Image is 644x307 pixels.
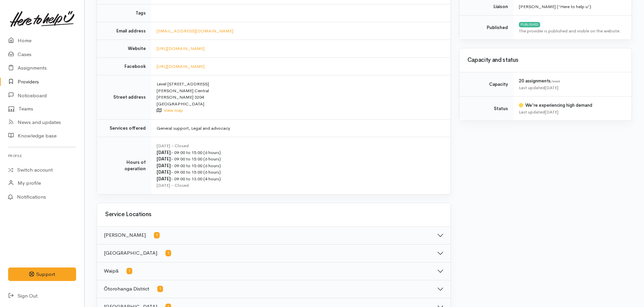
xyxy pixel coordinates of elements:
b: [DATE] [157,169,171,175]
a: [EMAIL_ADDRESS][DOMAIN_NAME] [157,28,233,34]
span: /week [551,79,560,83]
div: - 09:00 to 15:00 (6 hours) [157,169,442,176]
a: [URL][DOMAIN_NAME] [157,46,205,51]
time: [DATE] [545,109,558,115]
td: Website [97,40,151,58]
h6: Profile [8,151,76,160]
button: Support [8,267,76,281]
div: - 09:00 to 15:00 (6 hours) [157,156,442,162]
button: [GEOGRAPHIC_DATA]1 [97,245,451,262]
td: Street address [97,75,151,120]
h3: Capacity and status [467,57,623,63]
div: - 09:00 to 15:00 (6 hours) [157,149,442,156]
div: [DATE] - Closed [157,143,442,149]
b: [DATE] [157,163,171,169]
div: We're experiencing high demand [519,102,623,109]
span: 1 [165,250,171,256]
div: Last updated [519,109,623,116]
span: 1 [154,232,160,238]
td: Facebook [97,57,151,75]
td: Published [459,16,513,40]
td: Capacity [459,72,513,97]
a: View map [164,107,183,113]
button: Waipā1 [97,262,451,280]
a: [URL][DOMAIN_NAME] [157,63,205,69]
div: PUBLISHED [519,22,540,27]
td: Level [STREET_ADDRESS] [PERSON_NAME] Central [PERSON_NAME] 3204 [GEOGRAPHIC_DATA] [151,75,451,120]
div: Last updated [519,84,623,91]
b: [DATE] [157,156,171,162]
td: Services offered [97,119,151,137]
time: [DATE] [545,85,558,91]
h3: Service Locations [105,211,442,218]
div: - 09:00 to 15:00 (6 hours) [157,162,442,169]
div: 20 assignments [519,78,623,84]
div: [DATE] - Closed [157,182,442,189]
b: [DATE] [157,176,171,182]
span: 1 [157,286,163,292]
td: Email address [97,22,151,40]
td: Tags [97,4,151,22]
td: General support, Legal and advocacy [151,119,451,137]
div: - 09:00 to 13:00 (4 hours) [157,176,442,182]
div: The provider is published and visible on the website. [519,28,623,34]
span: 1 [127,268,132,274]
td: Hours of operation [97,137,151,194]
td: Status [459,97,513,121]
b: [DATE] [157,150,171,155]
button: Ōtorohanga District1 [97,280,451,298]
button: [PERSON_NAME]1 [97,227,451,244]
